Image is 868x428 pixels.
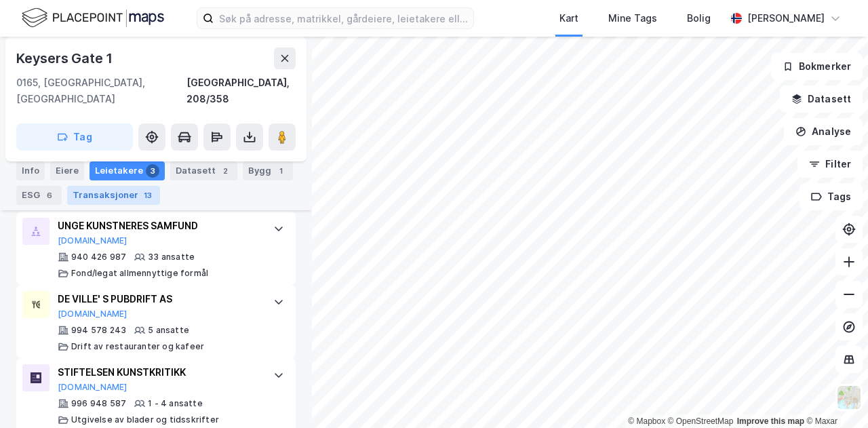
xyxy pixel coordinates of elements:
[559,10,578,26] div: Kart
[784,118,863,145] button: Analyse
[668,416,734,426] a: OpenStreetMap
[737,416,804,426] a: Improve this map
[58,218,260,234] div: UNGE KUNSTNERES SAMFUND
[687,10,711,26] div: Bolig
[214,8,473,28] input: Søk på adresse, matrikkel, gårdeiere, leietakere eller personer
[218,164,232,178] div: 2
[58,235,127,246] button: [DOMAIN_NAME]
[71,325,126,336] div: 994 578 243
[800,363,868,428] div: Kontrollprogram for chat
[274,164,288,178] div: 1
[58,364,260,381] div: STIFTELSEN KUNSTKRITIKK
[58,382,127,393] button: [DOMAIN_NAME]
[780,85,863,113] button: Datasett
[16,123,133,151] button: Tag
[71,268,208,279] div: Fond/legat allmennyttige formål
[71,398,126,409] div: 996 948 587
[148,325,189,336] div: 5 ansatte
[71,414,219,425] div: Utgivelse av blader og tidsskrifter
[608,10,657,26] div: Mine Tags
[90,161,165,180] div: Leietakere
[800,363,868,428] iframe: Chat Widget
[628,416,665,426] a: Mapbox
[16,161,45,180] div: Info
[771,53,863,80] button: Bokmerker
[243,161,293,180] div: Bygg
[58,291,260,307] div: DE VILLE' S PUBDRIFT AS
[800,183,863,210] button: Tags
[16,186,62,205] div: ESG
[58,309,127,319] button: [DOMAIN_NAME]
[146,164,159,178] div: 3
[71,341,204,352] div: Drift av restauranter og kafeer
[148,252,195,262] div: 33 ansatte
[50,161,84,180] div: Eiere
[43,189,56,202] div: 6
[186,75,296,107] div: [GEOGRAPHIC_DATA], 208/358
[16,47,115,69] div: Keysers Gate 1
[170,161,237,180] div: Datasett
[797,151,863,178] button: Filter
[71,252,126,262] div: 940 426 987
[148,398,203,409] div: 1 - 4 ansatte
[16,75,186,107] div: 0165, [GEOGRAPHIC_DATA], [GEOGRAPHIC_DATA]
[22,6,164,30] img: logo.f888ab2527a4732fd821a326f86c7f29.svg
[747,10,825,26] div: [PERSON_NAME]
[67,186,160,205] div: Transaksjoner
[141,189,155,202] div: 13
